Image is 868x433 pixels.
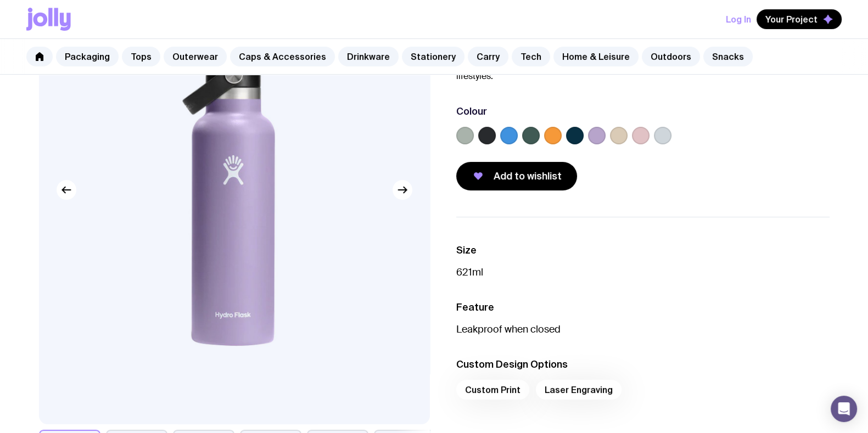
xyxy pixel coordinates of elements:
[456,358,830,371] h3: Custom Design Options
[56,47,119,66] a: Packaging
[765,14,817,25] span: Your Project
[494,170,562,183] span: Add to wishlist
[512,47,550,66] a: Tech
[456,266,830,279] p: 621ml
[642,47,700,66] a: Outdoors
[122,47,160,66] a: Tops
[164,47,227,66] a: Outerwear
[703,47,753,66] a: Snacks
[553,47,639,66] a: Home & Leisure
[456,105,487,118] h3: Colour
[456,301,830,314] h3: Feature
[456,162,577,190] button: Add to wishlist
[456,323,830,336] p: Leakproof when closed
[456,244,830,257] h3: Size
[338,47,399,66] a: Drinkware
[402,47,464,66] a: Stationery
[230,47,335,66] a: Caps & Accessories
[757,9,842,29] button: Your Project
[468,47,508,66] a: Carry
[831,396,857,422] div: Open Intercom Messenger
[726,9,751,29] button: Log In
